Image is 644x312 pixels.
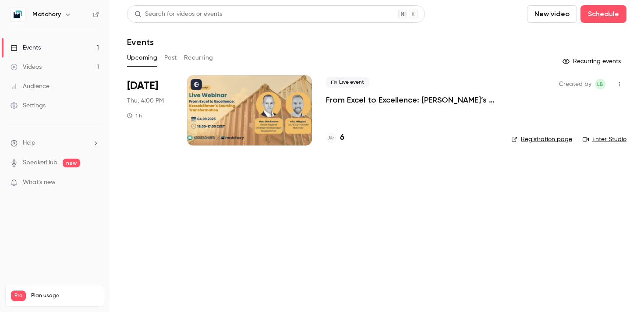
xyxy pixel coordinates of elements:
h4: 6 [340,132,344,144]
span: Thu, 4:00 PM [127,96,164,105]
button: Recurring [184,51,213,65]
span: Pro [11,291,26,301]
a: Registration page [511,135,572,144]
span: Help [23,138,35,148]
div: Settings [11,101,46,110]
span: new [63,159,80,167]
span: Created by [559,79,591,89]
h6: Matchory [32,10,61,19]
div: 1 h [127,112,142,119]
span: [DATE] [127,79,158,93]
div: Videos [11,63,42,71]
a: From Excel to Excellence: [PERSON_NAME]’s Sourcing Transformation [326,95,497,105]
h1: Events [127,37,154,47]
button: Schedule [580,5,626,23]
button: New video [527,5,577,23]
span: Live event [326,77,369,88]
img: Matchory [11,7,25,21]
span: LB [597,79,603,89]
a: SpeakerHub [23,158,57,167]
span: Plan usage [31,292,99,299]
button: Past [164,51,177,65]
button: Recurring events [559,54,626,68]
span: What's new [23,178,56,187]
li: help-dropdown-opener [11,138,99,148]
button: Upcoming [127,51,157,65]
div: Sep 4 Thu, 4:00 PM (Europe/Berlin) [127,75,173,145]
div: Audience [11,82,50,91]
a: Enter Studio [583,135,626,144]
div: Search for videos or events [134,10,222,19]
div: Events [11,43,41,52]
span: Laura Banciu [595,79,605,89]
a: 6 [326,132,344,144]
